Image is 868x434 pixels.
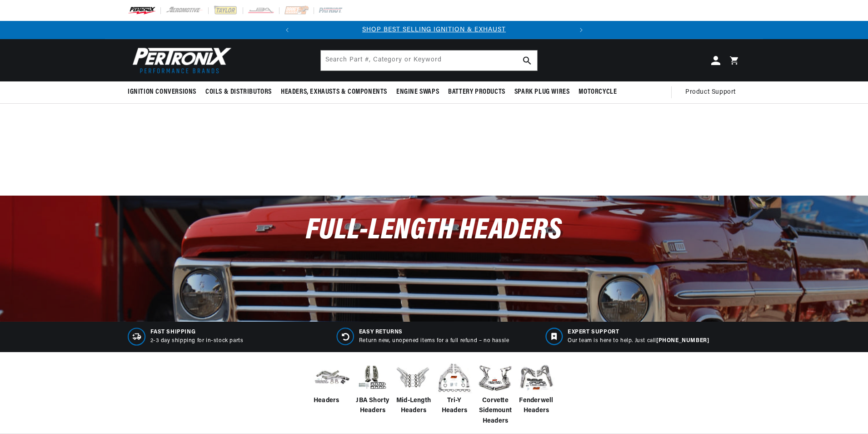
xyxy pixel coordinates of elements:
[395,359,432,396] img: Mid-Length Headers
[354,396,391,416] span: JBA Shorty Headers
[392,81,444,103] summary: Engine Swaps
[128,45,232,76] img: Pertronix
[685,87,736,97] span: Product Support
[128,87,196,97] span: Ignition Conversions
[321,50,537,71] input: Search Part #, Category or Keyword
[362,26,506,33] a: SHOP BEST SELLING IGNITION & EXHAUST
[477,396,514,426] span: Corvette Sidemount Headers
[574,81,621,103] summary: Motorcycle
[518,359,554,416] a: Fenderwell Headers Fenderwell Headers
[436,396,473,416] span: Tri-Y Headers
[396,87,439,97] span: Engine Swaps
[448,87,505,97] span: Battery Products
[518,396,554,416] span: Fenderwell Headers
[359,337,509,345] p: Return new, unopened items for a full refund – no hassle
[278,21,296,39] button: Translation missing: en.sections.announcements.previous_announcement
[276,81,392,103] summary: Headers, Exhausts & Components
[477,359,514,426] a: Corvette Sidemount Headers Corvette Sidemount Headers
[281,87,387,97] span: Headers, Exhausts & Components
[510,81,574,103] summary: Spark Plug Wires
[395,359,432,416] a: Mid-Length Headers Mid-Length Headers
[685,81,740,103] summary: Product Support
[306,216,562,246] span: Full-Length Headers
[354,359,391,416] a: JBA Shorty Headers JBA Shorty Headers
[314,396,339,406] span: Headers
[477,359,514,396] img: Corvette Sidemount Headers
[656,338,709,343] a: [PHONE_NUMBER]
[444,81,510,103] summary: Battery Products
[314,363,350,392] img: Headers
[436,359,473,396] img: Tri-Y Headers
[354,362,391,393] img: JBA Shorty Headers
[514,87,570,97] span: Spark Plug Wires
[572,21,590,39] button: Translation missing: en.sections.announcements.next_announcement
[296,25,572,35] div: Announcement
[436,359,473,416] a: Tri-Y Headers Tri-Y Headers
[128,81,201,103] summary: Ignition Conversions
[579,87,617,97] span: Motorcycle
[201,81,276,103] summary: Coils & Distributors
[395,396,432,416] span: Mid-Length Headers
[568,328,709,336] span: EXPERT SUPPORT
[150,337,244,345] p: 2-3 day shipping for in-stock parts
[105,21,763,39] slideshow-component: Translation missing: en.sections.announcements.announcement_bar
[205,87,272,97] span: Coils & Distributors
[568,337,709,345] p: Our team is here to help. Just call
[314,359,350,406] a: Headers Headers
[517,50,537,71] button: Search Part #, Category or Keyword
[359,328,509,336] span: EASY RETURNS
[296,25,572,35] div: 1 of 2
[150,328,244,336] span: FAST SHIPPING
[518,359,554,396] img: Fenderwell Headers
